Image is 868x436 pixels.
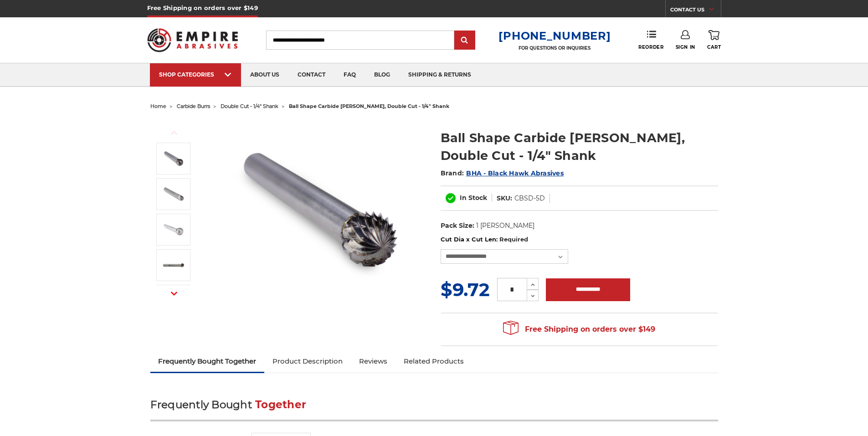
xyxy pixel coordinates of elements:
a: home [150,103,166,109]
span: Together [255,398,306,411]
a: faq [334,63,365,87]
img: SD-1D ball shape carbide burr with 1/4 inch shank [162,183,185,205]
dd: CBSD-5D [514,194,545,203]
a: CONTACT US [670,5,721,17]
span: Reorder [638,44,663,50]
a: double cut - 1/4" shank [221,103,278,109]
a: Cart [707,30,721,50]
button: Previous [163,123,185,143]
a: Frequently Bought Together [150,351,265,371]
dt: Pack Size: [441,221,474,231]
label: Cut Dia x Cut Len: [441,235,718,244]
img: Empire Abrasives [147,22,238,58]
a: carbide burrs [177,103,210,109]
small: Required [499,236,528,243]
a: Reorder [638,30,663,50]
img: ball shape carbide bur 1/4" shank [162,147,185,170]
p: FOR QUESTIONS OR INQUIRIES [498,45,611,51]
img: SD-3 ball shape carbide burr 1/4" shank [162,254,185,277]
a: Related Products [395,351,472,371]
span: Free Shipping on orders over $149 [503,320,655,339]
div: SHOP CATEGORIES [159,71,232,78]
a: blog [365,63,399,87]
a: contact [288,63,334,87]
dd: 1 [PERSON_NAME] [476,221,534,231]
a: BHA - Black Hawk Abrasives [466,169,564,177]
a: shipping & returns [399,63,480,87]
input: Submit [456,31,474,50]
span: ball shape carbide [PERSON_NAME], double cut - 1/4" shank [289,103,449,109]
dt: SKU: [497,194,512,203]
span: Cart [707,44,721,50]
h1: Ball Shape Carbide [PERSON_NAME], Double Cut - 1/4" Shank [441,129,718,164]
a: Product Description [264,351,351,371]
span: In Stock [460,194,487,202]
span: $9.72 [441,278,490,301]
img: ball shape carbide bur 1/4" shank [228,119,411,302]
a: about us [241,63,288,87]
a: [PHONE_NUMBER] [498,29,611,42]
a: Reviews [351,351,395,371]
span: Frequently Bought [150,398,252,411]
button: Next [163,284,185,303]
img: SD-5D ball shape carbide burr with 1/4 inch shank [162,218,185,241]
span: Brand: [441,169,464,177]
span: Sign In [676,44,695,50]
